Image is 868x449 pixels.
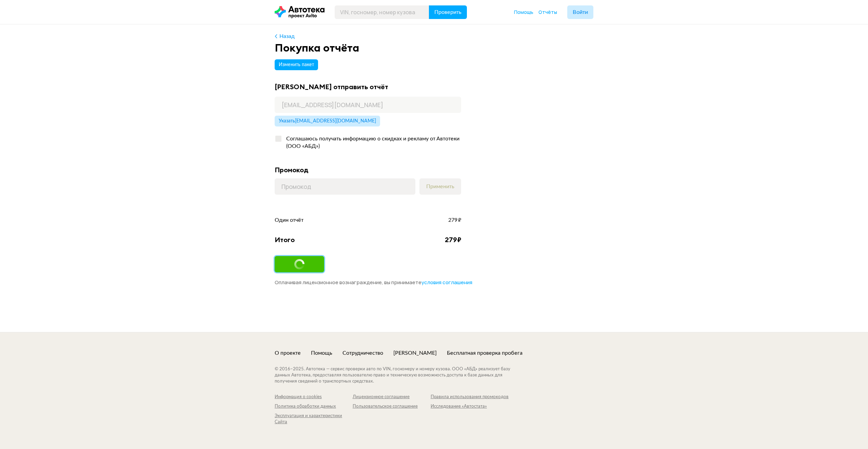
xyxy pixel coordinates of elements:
span: Проверить [434,9,461,15]
a: Эксплуатация и характеристики Сайта [275,413,353,425]
a: Правила использования промокодов [431,394,509,400]
span: условия соглашения [421,279,472,286]
a: [PERSON_NAME] [393,349,437,357]
div: 279 ₽ [445,235,461,244]
a: Лицензионное соглашение [353,394,431,400]
button: Проверить [429,5,467,19]
input: VIN, госномер, номер кузова [335,5,429,19]
span: 279 ₽ [448,216,461,224]
a: Сотрудничество [342,349,383,357]
span: Помощь [514,9,533,15]
span: Применить [426,184,454,189]
div: Итого [275,235,295,244]
span: Войти [573,9,588,15]
button: Войти [567,5,593,19]
div: © 2016– 2025 . Автотека — сервис проверки авто по VIN, госномеру и номеру кузова. ООО «АБД» реали... [275,366,524,385]
span: Изменить пакет [279,62,314,67]
button: Применить [419,178,461,195]
a: Помощь [514,9,533,16]
a: Информация о cookies [275,394,353,400]
div: Назад [279,33,295,40]
a: Политика обработки данных [275,404,353,410]
a: условия соглашения [421,279,472,286]
a: О проекте [275,349,301,357]
input: Промокод [275,178,415,195]
div: [PERSON_NAME] отправить отчёт [275,82,461,91]
button: Изменить пакет [275,59,318,70]
span: Оплачивая лицензионное вознаграждение, вы принимаете [275,279,472,286]
div: Промокод [275,165,461,174]
a: Бесплатная проверка пробега [447,349,522,357]
span: Отчёты [538,9,557,15]
a: Исследование «Автостата» [431,404,509,410]
a: Помощь [311,349,332,357]
button: Указать[EMAIL_ADDRESS][DOMAIN_NAME] [275,116,380,126]
a: Отчёты [538,9,557,16]
a: Пользовательское соглашение [353,404,431,410]
div: Покупка отчёта [275,42,593,54]
input: Адрес почты [275,97,461,113]
span: Один отчёт [275,216,303,224]
div: Соглашаюсь получать информацию о скидках и рекламу от Автотеки (ООО «АБД») [282,135,461,150]
span: Указать [EMAIL_ADDRESS][DOMAIN_NAME] [279,119,376,123]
